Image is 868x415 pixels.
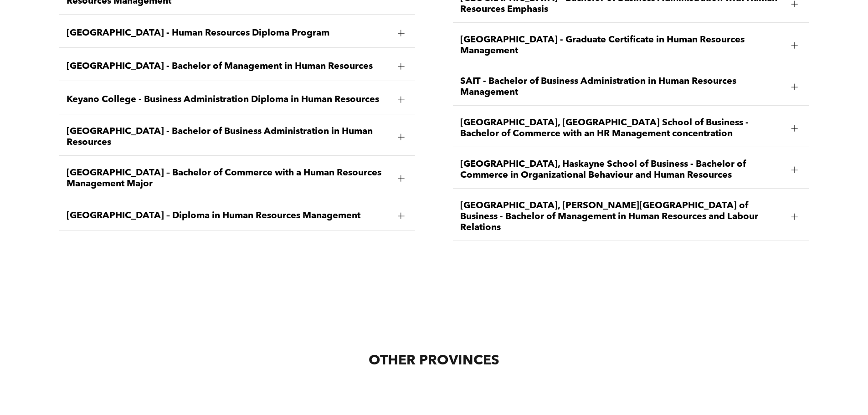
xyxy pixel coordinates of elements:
[67,94,390,105] span: Keyano College - Business Administration Diploma in Human Resources
[460,118,784,139] span: [GEOGRAPHIC_DATA], [GEOGRAPHIC_DATA] School of Business - Bachelor of Commerce with an HR Managem...
[67,61,390,72] span: [GEOGRAPHIC_DATA] - Bachelor of Management in Human Resources
[67,126,390,148] span: [GEOGRAPHIC_DATA] - Bachelor of Business Administration in Human Resources
[460,200,784,233] span: [GEOGRAPHIC_DATA], [PERSON_NAME][GEOGRAPHIC_DATA] of Business - Bachelor of Management in Human R...
[67,168,390,190] span: [GEOGRAPHIC_DATA] – Bachelor of Commerce with a Human Resources Management Major
[460,35,784,56] span: [GEOGRAPHIC_DATA] - Graduate Certificate in Human Resources Management
[67,210,390,221] span: [GEOGRAPHIC_DATA] – Diploma in Human Resources Management
[460,159,784,181] span: [GEOGRAPHIC_DATA], Haskayne School of Business - Bachelor of Commerce in Organizational Behaviour...
[67,28,390,39] span: [GEOGRAPHIC_DATA] - Human Resources Diploma Program
[369,354,499,368] span: OTHER PROVINCES
[460,76,784,98] span: SAIT - Bachelor of Business Administration in Human Resources Management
